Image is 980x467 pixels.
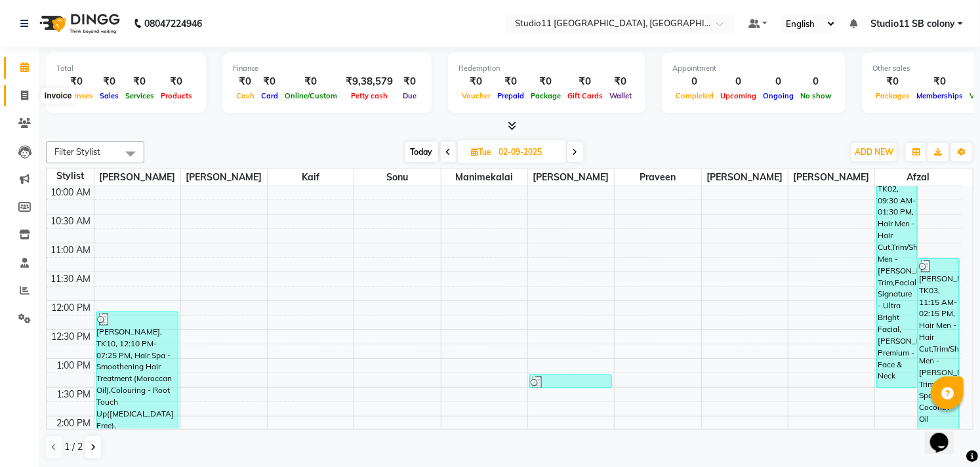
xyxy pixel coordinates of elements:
[64,440,83,454] span: 1 / 2
[233,63,421,74] div: Finance
[872,74,913,89] div: ₹0
[918,259,958,431] div: [PERSON_NAME], TK03, 11:15 AM-02:15 PM, Hair Men - Hair Cut,Trim/Shave Men - [PERSON_NAME] Trim,H...
[672,91,717,100] span: Completed
[872,91,913,100] span: Packages
[54,359,94,373] div: 1:00 PM
[181,169,267,186] span: [PERSON_NAME]
[56,63,195,74] div: Total
[564,74,606,89] div: ₹0
[49,330,94,344] div: 12:30 PM
[913,74,966,89] div: ₹0
[340,74,398,89] div: ₹9,38,579
[459,63,635,74] div: Redemption
[877,157,917,388] div: Sunil, TK02, 09:30 AM-01:30 PM, Hair Men - Hair Cut,Trim/Shave Men - [PERSON_NAME] Trim,Facial-Si...
[760,74,797,89] div: 0
[122,74,157,89] div: ₹0
[399,91,420,100] span: Due
[354,169,440,186] span: Sonu
[398,74,421,89] div: ₹0
[33,5,123,42] img: logo
[157,74,195,89] div: ₹0
[717,74,760,89] div: 0
[233,74,258,89] div: ₹0
[54,146,100,157] span: Filter Stylist
[788,169,874,186] span: [PERSON_NAME]
[564,91,606,100] span: Gift Cards
[405,142,438,162] span: Today
[441,169,527,186] span: manimekalai
[49,243,94,257] div: 11:00 AM
[528,169,614,186] span: [PERSON_NAME]
[41,88,75,104] div: Invoice
[233,91,258,100] span: Cash
[672,74,717,89] div: 0
[527,74,564,89] div: ₹0
[672,63,835,74] div: Appointment
[157,91,195,100] span: Products
[606,91,635,100] span: Wallet
[717,91,760,100] span: Upcoming
[913,91,966,100] span: Memberships
[54,388,94,401] div: 1:30 PM
[760,91,797,100] span: Ongoing
[47,169,94,183] div: Stylist
[530,375,611,388] div: Abi, TK01, 01:15 PM-01:30 PM, Threading - Eyebrow
[281,91,340,100] span: Online/Custom
[459,91,494,100] span: Voucher
[258,91,281,100] span: Card
[96,74,122,89] div: ₹0
[49,186,94,199] div: 10:00 AM
[615,169,701,186] span: Praveen
[268,169,354,186] span: kaif
[797,74,835,89] div: 0
[495,142,561,162] input: 2025-09-02
[797,91,835,100] span: No show
[281,74,340,89] div: ₹0
[702,169,788,186] span: [PERSON_NAME]
[94,169,180,186] span: [PERSON_NAME]
[96,91,122,100] span: Sales
[606,74,635,89] div: ₹0
[49,214,94,228] div: 10:30 AM
[527,91,564,100] span: Package
[49,272,94,286] div: 11:30 AM
[468,147,495,157] span: Tue
[494,74,527,89] div: ₹0
[348,91,391,100] span: Petty cash
[56,74,96,89] div: ₹0
[494,91,527,100] span: Prepaid
[144,5,202,42] b: 08047224946
[54,416,94,430] div: 2:00 PM
[875,169,962,186] span: Afzal
[851,143,897,161] button: ADD NEW
[459,74,494,89] div: ₹0
[855,147,893,157] span: ADD NEW
[122,91,157,100] span: Services
[49,301,94,315] div: 12:00 PM
[925,415,967,454] iframe: chat widget
[870,17,955,31] span: Studio11 SB colony
[258,74,281,89] div: ₹0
